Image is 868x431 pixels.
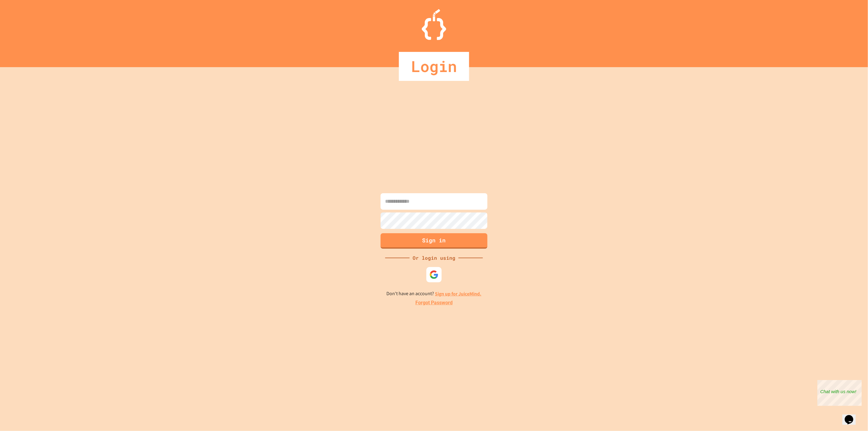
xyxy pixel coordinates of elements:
[387,290,482,298] p: Don't have an account?
[381,233,487,249] button: Sign in
[435,291,482,297] a: Sign up for JuiceMind.
[399,52,469,81] div: Login
[415,299,453,306] a: Forgot Password
[817,380,862,406] iframe: chat widget
[842,407,862,425] iframe: chat widget
[422,9,446,40] img: Logo.svg
[410,254,458,262] div: Or login using
[429,270,439,279] img: google-icon.svg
